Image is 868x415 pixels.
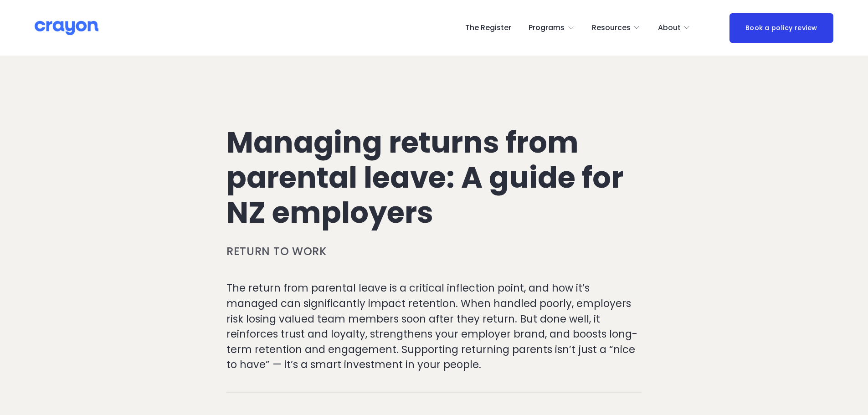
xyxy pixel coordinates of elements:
[226,244,327,259] a: Return to work
[226,125,642,230] h1: Managing returns from parental leave: A guide for NZ employers
[529,21,565,35] span: Programs
[226,281,642,373] p: The return from parental leave is a critical inflection point, and how it’s managed can significa...
[658,21,681,35] span: About
[592,20,641,35] a: folder dropdown
[592,21,631,35] span: Resources
[729,13,833,43] a: Book a policy review
[465,20,511,35] a: The Register
[35,20,98,36] img: Crayon
[529,20,575,35] a: folder dropdown
[658,20,691,35] a: folder dropdown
